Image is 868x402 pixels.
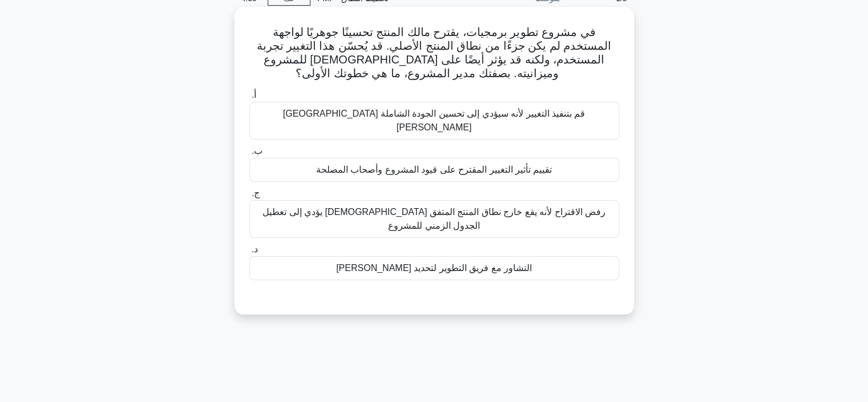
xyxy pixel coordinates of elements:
font: التشاور مع فريق التطوير لتحديد [PERSON_NAME] [336,263,532,273]
font: رفض الاقتراح لأنه يقع خارج نطاق المنتج المتفق [DEMOGRAPHIC_DATA] يؤدي إلى تعطيل الجدول الزمني للم... [263,207,605,230]
font: د. [252,244,258,254]
font: ج. [252,188,260,198]
font: قم بتنفيذ التغيير لأنه سيؤدي إلى تحسين الجودة الشاملة [GEOGRAPHIC_DATA][PERSON_NAME] [283,109,586,132]
font: ب. [252,146,263,156]
font: في مشروع تطوير برمجيات، يقترح مالك المنتج تحسينًا جوهريًا لواجهة المستخدم لم يكن جزءًا من نطاق ال... [257,26,611,79]
font: أ. [252,90,256,99]
font: تقييم تأثير التغيير المقترح على قيود المشروع وأصحاب المصلحة [316,165,552,174]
